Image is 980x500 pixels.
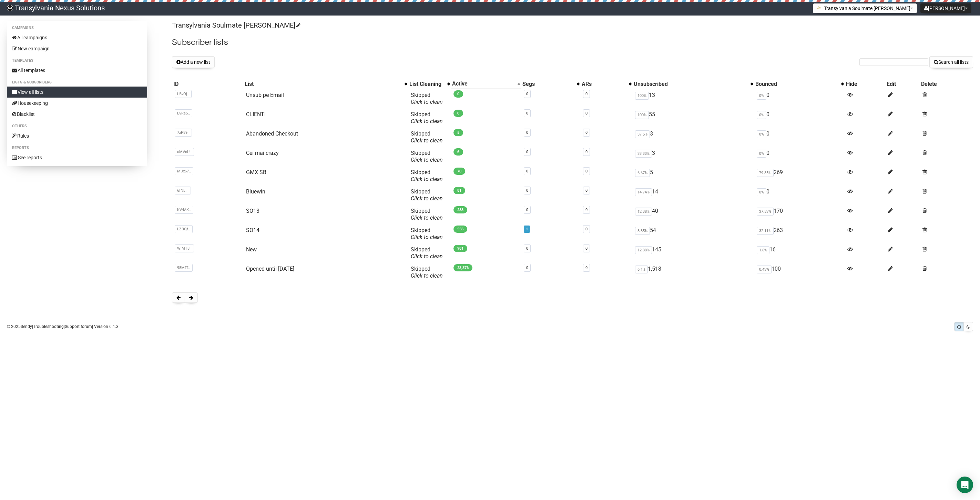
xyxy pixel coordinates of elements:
[754,147,845,166] td: 0
[453,148,463,156] span: 6
[635,150,652,158] span: 33.33%
[632,128,754,147] td: 3
[585,188,588,193] a: 0
[887,81,918,88] div: Edit
[453,90,463,98] span: 0
[411,208,443,221] span: Skipped
[635,246,652,254] span: 12.88%
[411,92,443,105] span: Skipped
[175,148,194,156] span: uMVoU..
[845,79,885,89] th: Hide: No sort applied, sorting is disabled
[246,92,284,98] a: Unsub pe Email
[635,208,652,216] span: 12.38%
[754,243,845,263] td: 16
[885,79,920,89] th: Edit: No sort applied, sorting is disabled
[453,129,463,136] span: 5
[585,227,588,231] a: 0
[453,110,463,117] span: 0
[632,243,754,263] td: 145
[7,87,147,98] a: View all lists
[7,65,147,76] a: All templates
[7,24,147,32] li: Campaigns
[585,246,588,251] a: 0
[246,208,259,214] a: SO13
[172,21,299,29] a: Transylvania Soulmate [PERSON_NAME]
[246,266,294,272] a: Opened until [DATE]
[755,81,838,88] div: Bounced
[585,169,588,173] a: 0
[846,81,884,88] div: Hide
[243,79,408,89] th: List: No sort applied, activate to apply an ascending sort
[526,188,528,193] a: 0
[7,32,147,43] a: All campaigns
[957,477,973,493] div: Open Intercom Messenger
[453,245,467,252] span: 981
[246,188,265,195] a: Bluewin
[757,169,774,177] span: 79.35%
[632,224,754,243] td: 54
[757,246,769,254] span: 1.6%
[526,266,528,270] a: 0
[7,98,147,109] a: Housekeeping
[411,150,443,163] span: Skipped
[757,92,766,100] span: 0%
[526,150,528,154] a: 0
[635,92,649,100] span: 100%
[411,111,443,124] span: Skipped
[754,224,845,243] td: 263
[408,79,451,89] th: List Cleaning: No sort applied, activate to apply an ascending sort
[754,89,845,108] td: 0
[175,187,191,194] span: 6fNEI..
[920,79,973,89] th: Delete: No sort applied, sorting is disabled
[754,263,845,282] td: 100
[411,169,443,182] span: Skipped
[246,169,266,176] a: GMX SB
[635,188,652,196] span: 14.74%
[411,118,443,124] a: Click to clean
[175,109,192,117] span: DvRe5..
[7,78,147,87] li: Lists & subscribers
[526,227,528,231] a: 1
[7,43,147,54] a: New campaign
[585,266,588,270] a: 0
[175,90,192,98] span: U3vOj..
[757,208,774,216] span: 37.53%
[411,253,443,260] a: Click to clean
[585,208,588,212] a: 0
[632,263,754,282] td: 1,518
[634,81,747,88] div: Unsubscribed
[65,324,92,329] a: Support forum
[452,80,514,87] div: Active
[411,214,443,221] a: Click to clean
[7,109,147,120] a: Blacklist
[246,130,298,137] a: Abandoned Checkout
[411,195,443,202] a: Click to clean
[632,147,754,166] td: 3
[173,81,242,88] div: ID
[526,208,528,212] a: 0
[411,272,443,279] a: Click to clean
[453,226,467,233] span: 556
[411,137,443,144] a: Click to clean
[635,266,648,273] span: 6.1%
[246,111,266,118] a: CLIENTI
[757,227,774,235] span: 32.11%
[246,150,279,156] a: Cei mai crazy
[453,168,465,175] span: 70
[246,246,257,253] a: New
[757,111,766,119] span: 0%
[7,122,147,130] li: Others
[754,79,845,89] th: Bounced: No sort applied, activate to apply an ascending sort
[7,323,119,330] p: © 2025 | | | Version 6.1.3
[754,128,845,147] td: 0
[33,324,64,329] a: Troubleshooting
[411,130,443,144] span: Skipped
[585,150,588,154] a: 0
[526,92,528,96] a: 0
[921,81,972,88] div: Delete
[411,176,443,182] a: Click to clean
[453,264,472,271] span: 23,376
[757,150,766,158] span: 0%
[175,167,193,175] span: MUx67..
[526,130,528,135] a: 0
